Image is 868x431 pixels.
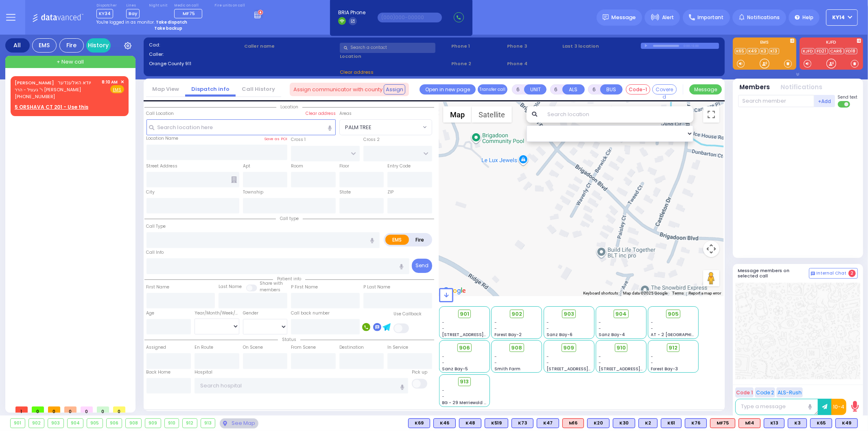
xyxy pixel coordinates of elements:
[441,286,468,296] a: Open this area in Google Maps (opens a new window)
[662,14,674,21] span: Alert
[113,407,125,413] span: 0
[829,48,844,54] a: CAR6
[195,369,212,376] label: Hospital
[146,344,166,351] label: Assigned
[652,84,677,95] button: Covered
[838,100,851,108] label: Turn off text
[802,14,813,21] span: Help
[613,418,635,428] div: BLS
[735,387,754,398] button: Code 1
[394,311,422,317] label: Use Callback
[409,235,431,245] label: Fire
[220,418,258,429] div: See map
[613,418,635,428] div: K30
[126,419,141,428] div: 908
[231,176,237,183] span: Other building occupants
[459,418,481,428] div: BLS
[340,43,435,53] input: Search a contact
[15,79,54,86] a: [PERSON_NAME]
[387,189,394,196] label: ZIP
[113,87,122,93] u: EMS
[747,14,780,21] span: Notifications
[363,136,380,143] label: Cross 2
[587,418,610,428] div: K20
[781,83,823,92] button: Notifications
[494,332,522,338] span: Forest Bay-2
[788,418,807,428] div: BLS
[291,163,303,169] label: Room
[146,249,164,256] label: Call Info
[740,83,770,92] button: Members
[512,418,533,428] div: BLS
[442,354,445,360] span: -
[149,60,242,67] label: Orange County 911
[494,360,497,366] span: -
[195,378,408,394] input: Search hospital
[384,84,405,94] button: Assign
[339,189,351,196] label: State
[146,223,166,230] label: Call Type
[102,79,118,85] span: 8:10 AM
[587,418,610,428] div: BLS
[276,104,302,110] span: Location
[149,3,167,8] label: Night unit
[48,419,63,428] div: 903
[15,93,55,100] span: [PHONE_NUMBER]
[733,40,796,46] label: EMS
[146,135,179,142] label: Location Name
[651,354,654,360] span: -
[472,106,512,123] button: Show satellite imagery
[563,43,641,50] label: Last 3 location
[564,344,575,352] span: 909
[814,95,835,107] button: +Add
[87,419,103,428] div: 905
[826,9,858,26] button: KY14
[86,38,111,53] a: History
[156,19,187,25] strong: Take dispatch
[537,418,559,428] div: BLS
[408,418,430,428] div: BLS
[174,3,205,8] label: Medic on call
[442,394,445,400] span: -
[459,418,481,428] div: K48
[273,276,305,282] span: Patient info
[260,280,283,286] small: Share with
[433,418,456,428] div: BLS
[146,110,174,117] label: Call Location
[149,51,242,58] label: Caller:
[264,136,287,142] label: Save as POI
[183,419,197,428] div: 912
[817,270,847,276] span: Internal Chat
[651,366,678,372] span: Forest Bay-3
[96,19,155,25] span: You're logged in as monitor.
[603,14,609,20] img: message.svg
[562,84,585,95] button: ALS
[542,106,693,123] input: Search location
[339,119,432,135] span: PALM TREE
[146,85,185,93] a: Map View
[363,284,390,290] label: P Last Name
[412,369,427,376] label: Pick up
[146,284,170,290] label: First Name
[387,344,408,351] label: In Service
[442,400,488,406] span: BG - 29 Merriewold S.
[146,119,336,135] input: Search location here
[378,13,442,22] input: (000)000-00000
[126,3,140,8] label: Lines
[599,360,601,366] span: -
[339,344,364,351] label: Destination
[433,418,456,428] div: K46
[710,418,735,428] div: MF75
[485,418,508,428] div: K519
[599,332,625,338] span: Sanz Bay-4
[460,310,469,318] span: 901
[339,110,352,117] label: Areas
[599,366,676,372] span: [STREET_ADDRESS][PERSON_NAME]
[58,79,92,86] span: יודא האלענדער
[15,86,92,93] span: ר' געציל - הרר [PERSON_NAME]
[146,310,155,317] label: Age
[800,40,863,46] label: KJFD
[661,418,682,428] div: BLS
[11,419,25,428] div: 901
[769,48,779,54] a: K13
